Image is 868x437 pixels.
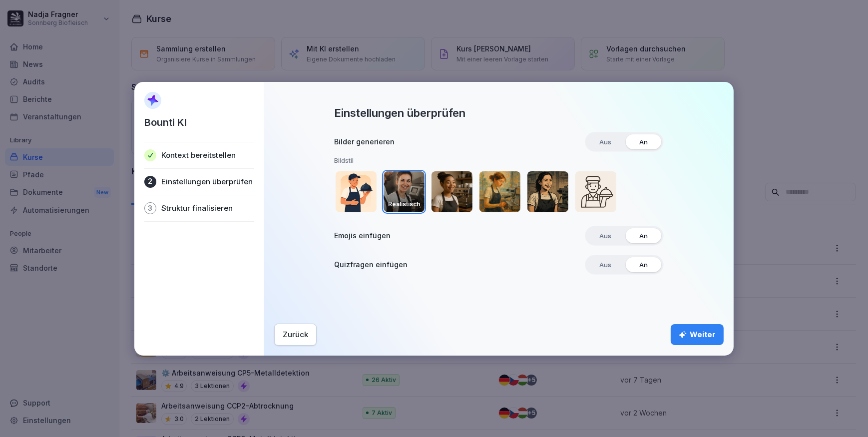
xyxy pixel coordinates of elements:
span: Aus [592,228,618,243]
span: An [632,228,655,243]
p: Einstellungen überprüfen [161,177,253,187]
button: Zurück [274,324,317,346]
p: Struktur finalisieren [161,203,233,213]
div: Zurück [283,329,308,340]
h3: Quizfragen einfügen [334,260,408,270]
div: Weiter [679,329,716,340]
h5: Bildstil [334,157,664,165]
img: Illustration style [336,171,377,212]
span: Aus [592,134,618,149]
img: Simple outline style [575,171,616,212]
h2: Einstellungen überprüfen [334,106,465,120]
img: Oil painting style [479,171,520,212]
h3: Emojis einfügen [334,231,391,241]
p: Kontext bereitstellen [161,150,236,160]
span: An [632,257,655,272]
img: 3D style [432,171,472,212]
button: Weiter [671,324,724,345]
span: An [632,134,655,149]
img: AI Sparkle [144,92,161,109]
span: Aus [592,257,618,272]
p: Bounti KI [144,115,187,130]
div: 2 [144,176,156,188]
img: comic [527,171,568,212]
h3: Bilder generieren [334,137,395,147]
div: 3 [144,202,156,214]
img: Realistic style [384,171,425,212]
